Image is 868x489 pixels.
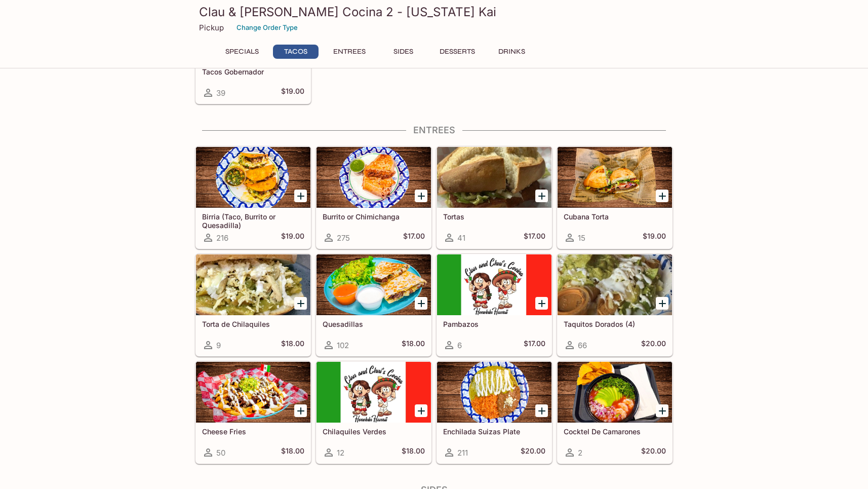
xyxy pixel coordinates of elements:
[641,339,666,351] h5: $20.00
[281,232,304,244] h5: $19.00
[443,212,545,221] h5: Tortas
[199,23,224,32] p: Pickup
[437,254,552,356] a: Pambazos6$17.00
[535,190,548,202] button: Add Tortas
[643,232,666,244] h5: $19.00
[202,212,304,229] h5: Birria (Taco, Burrito or Quesadilla)
[558,147,672,208] div: Cubana Torta
[403,232,425,244] h5: $17.00
[216,448,225,458] span: 50
[415,190,427,202] button: Add Burrito or Chimichanga
[337,341,349,350] span: 102
[316,254,431,356] a: Quesadillas102$18.00
[443,320,545,328] h5: Pambazos
[281,87,304,99] h5: $19.00
[578,341,587,350] span: 66
[535,404,548,417] button: Add Enchilada Suizas Plate
[323,320,425,328] h5: Quesadillas
[196,362,310,423] div: Cheese Fries
[316,361,431,464] a: Chilaquiles Verdes12$18.00
[294,190,307,202] button: Add Birria (Taco, Burrito or Quesadilla)
[557,254,673,356] a: Taquitos Dorados (4)66$20.00
[656,404,668,417] button: Add Cocktel De Camarones
[578,448,582,458] span: 2
[216,341,221,350] span: 9
[327,45,372,59] button: Entrees
[402,446,425,459] h5: $18.00
[443,427,545,436] h5: Enchilada Suizas Plate
[457,341,462,350] span: 6
[195,125,673,136] h4: Entrees
[196,147,310,208] div: Birria (Taco, Burrito or Quesadilla)
[557,146,673,249] a: Cubana Torta15$19.00
[273,45,319,59] button: Tacos
[316,146,431,249] a: Burrito or Chimichanga275$17.00
[216,233,228,243] span: 216
[219,45,265,59] button: Specials
[578,233,585,243] span: 15
[437,254,551,315] div: Pambazos
[415,297,427,310] button: Add Quesadillas
[317,362,431,423] div: Chilaquiles Verdes
[535,297,548,310] button: Add Pambazos
[558,254,672,315] div: Taquitos Dorados (4)
[294,404,307,417] button: Add Cheese Fries
[337,448,344,458] span: 12
[437,362,551,423] div: Enchilada Suizas Plate
[641,446,666,459] h5: $20.00
[656,297,668,310] button: Add Taquitos Dorados (4)
[337,233,350,243] span: 275
[557,361,673,464] a: Cocktel De Camarones2$20.00
[437,147,551,208] div: Tortas
[564,212,666,221] h5: Cubana Torta
[199,4,669,20] h3: Clau & [PERSON_NAME] Cocina 2 - [US_STATE] Kai
[558,362,672,423] div: Cocktel De Camarones
[564,320,666,328] h5: Taquitos Dorados (4)
[521,446,545,459] h5: $20.00
[202,427,304,436] h5: Cheese Fries
[216,88,225,98] span: 39
[415,404,427,417] button: Add Chilaquiles Verdes
[524,339,545,351] h5: $17.00
[402,339,425,351] h5: $18.00
[317,147,431,208] div: Burrito or Chimichanga
[281,446,304,459] h5: $18.00
[202,320,304,328] h5: Torta de Chilaquiles
[656,190,668,202] button: Add Cubana Torta
[202,67,304,76] h5: Tacos Gobernador
[294,297,307,310] button: Add Torta de Chilaquiles
[323,427,425,436] h5: Chilaquiles Verdes
[434,45,481,59] button: Desserts
[281,339,304,351] h5: $18.00
[196,254,310,315] div: Torta de Chilaquiles
[380,45,426,59] button: Sides
[489,45,534,59] button: Drinks
[437,146,552,249] a: Tortas41$17.00
[437,361,552,464] a: Enchilada Suizas Plate211$20.00
[195,254,311,356] a: Torta de Chilaquiles9$18.00
[457,448,468,458] span: 211
[457,233,465,243] span: 41
[524,232,545,244] h5: $17.00
[323,212,425,221] h5: Burrito or Chimichanga
[195,361,311,464] a: Cheese Fries50$18.00
[564,427,666,436] h5: Cocktel De Camarones
[195,146,311,249] a: Birria (Taco, Burrito or Quesadilla)216$19.00
[317,254,431,315] div: Quesadillas
[232,20,302,35] button: Change Order Type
